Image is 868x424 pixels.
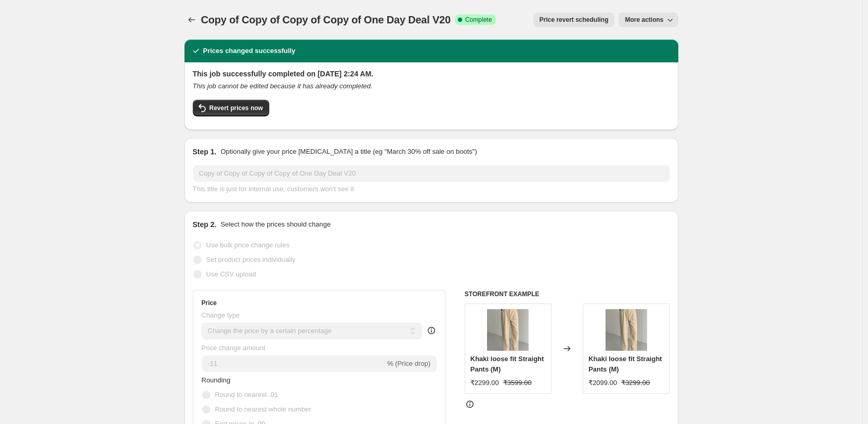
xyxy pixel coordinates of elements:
button: Price change jobs [185,12,199,27]
span: This title is just for internal use, customers won't see it [193,185,354,193]
div: ₹2099.00 [588,378,617,388]
span: Rounding [202,376,231,384]
span: Khaki loose fit Straight Pants (M) [470,355,544,373]
span: Khaki loose fit Straight Pants (M) [588,355,662,373]
h6: STOREFRONT EXAMPLE [465,290,670,298]
button: Revert prices now [193,100,269,116]
span: More actions [625,16,663,24]
span: Change type [202,311,240,319]
h2: Step 2. [193,219,217,230]
span: % (Price drop) [387,360,430,367]
p: Optionally give your price [MEDICAL_DATA] a title (eg "March 30% off sale on boots") [220,147,477,157]
span: Price change amount [202,344,266,352]
img: avi_00002_5c0b9875-8e12-4fcf-bb3b-c03867f5a7c3_80x.jpg [487,309,529,351]
div: ₹2299.00 [470,378,499,388]
span: Copy of Copy of Copy of Copy of One Day Deal V20 [201,14,451,25]
img: avi_00002_5c0b9875-8e12-4fcf-bb3b-c03867f5a7c3_80x.jpg [606,309,647,351]
span: Price revert scheduling [540,16,609,24]
h2: Prices changed successfully [203,46,296,56]
span: Set product prices individually [206,256,296,263]
i: This job cannot be edited because it has already completed. [193,82,373,90]
div: help [426,325,437,336]
span: Complete [465,16,492,24]
span: Use CSV upload [206,270,256,278]
h2: This job successfully completed on [DATE] 2:24 AM. [193,69,670,79]
strike: ₹3599.00 [503,378,532,388]
h2: Step 1. [193,147,217,157]
input: 30% off holiday sale [193,165,670,182]
strike: ₹3299.00 [621,378,650,388]
span: Round to nearest whole number [215,405,311,413]
button: More actions [619,12,678,27]
button: Price revert scheduling [533,12,615,27]
span: Use bulk price change rules [206,241,290,249]
h3: Price [202,299,217,307]
span: Revert prices now [209,104,263,112]
span: Round to nearest .01 [215,391,278,399]
input: -15 [202,355,385,372]
p: Select how the prices should change [220,219,331,230]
